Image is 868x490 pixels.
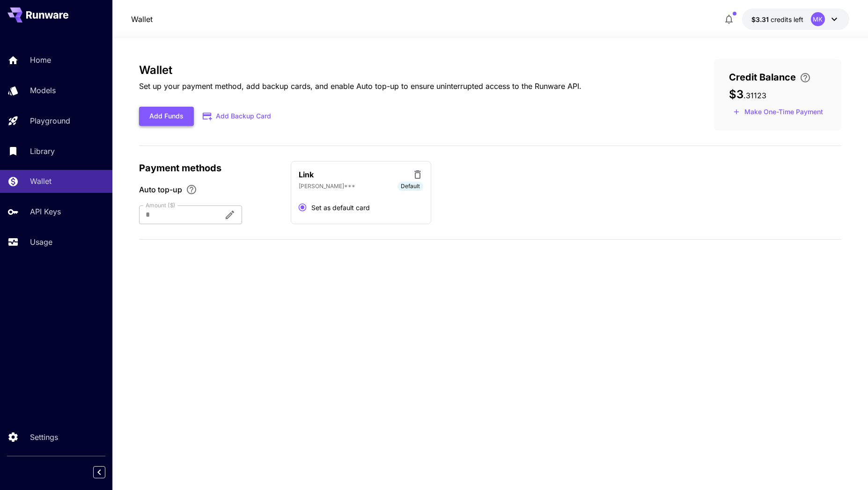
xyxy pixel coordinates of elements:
p: Home [30,54,51,66]
p: Link [299,169,314,180]
p: Playground [30,115,70,126]
span: Auto top-up [139,184,182,195]
button: Enter your card details and choose an Auto top-up amount to avoid service interruptions. We'll au... [796,72,815,83]
p: Payment methods [139,161,280,175]
span: . 31123 [743,91,766,100]
span: Credit Balance [729,70,796,84]
a: Wallet [131,14,153,25]
p: Wallet [30,176,51,187]
button: Add Backup Card [194,107,281,125]
span: Set as default card [311,203,370,212]
div: $3.31123 [751,15,803,24]
nav: breadcrumb [131,14,153,25]
h3: Wallet [139,64,581,77]
span: $3 [729,88,743,101]
span: Default [397,182,423,190]
div: Collapse sidebar [100,464,112,481]
p: Library [30,146,55,157]
p: API Keys [30,206,61,217]
button: Add Funds [139,107,194,126]
button: Collapse sidebar [93,466,105,478]
span: credits left [771,15,803,23]
button: $3.31123MK [742,8,849,30]
p: Usage [30,236,52,248]
button: Make a one-time, non-recurring payment [729,105,827,119]
div: MK [811,12,825,26]
p: Settings [30,431,58,443]
p: Set up your payment method, add backup cards, and enable Auto top-up to ensure uninterrupted acce... [139,80,581,92]
p: Models [30,85,56,96]
span: $3.31 [751,15,771,23]
p: [PERSON_NAME]*** [299,182,355,190]
button: Enable Auto top-up to ensure uninterrupted service. We'll automatically bill the chosen amount wh... [182,184,201,195]
label: Amount ($) [146,201,176,209]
